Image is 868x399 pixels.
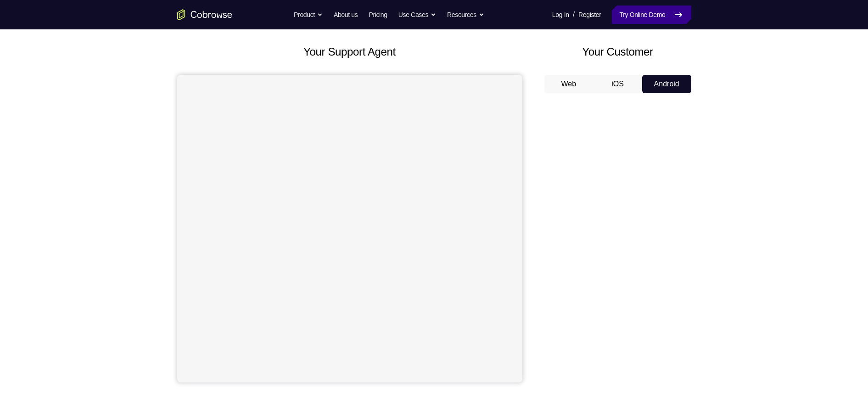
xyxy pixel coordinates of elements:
[177,75,522,382] iframe: Agent
[544,75,594,93] button: Web
[544,44,691,60] h2: Your Customer
[447,6,484,24] button: Resources
[369,6,387,24] a: Pricing
[294,6,323,24] button: Product
[573,9,575,20] span: /
[398,6,436,24] button: Use Cases
[593,75,642,93] button: iOS
[578,6,601,24] a: Register
[642,75,691,93] button: Android
[177,9,232,20] a: Go to the home page
[552,6,569,24] a: Log In
[334,6,358,24] a: About us
[177,44,522,60] h2: Your Support Agent
[612,6,691,24] a: Try Online Demo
